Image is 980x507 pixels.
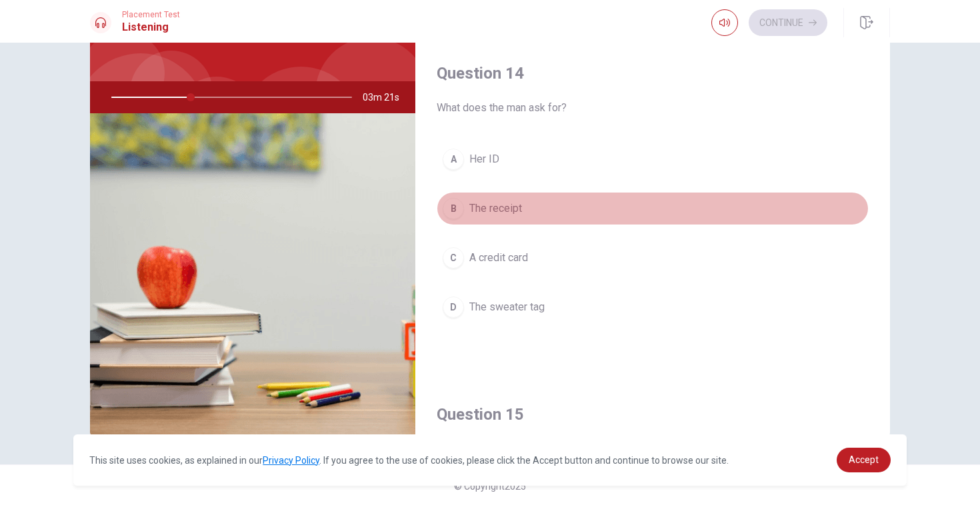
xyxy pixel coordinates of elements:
[437,100,869,116] span: What does the man ask for?
[837,448,891,472] a: dismiss cookie message
[454,481,526,492] span: © Copyright 2025
[849,454,879,465] span: Accept
[443,149,464,170] div: A
[469,299,545,315] span: The sweater tag
[122,19,180,35] h1: Listening
[469,250,528,266] span: A credit card
[443,247,464,268] div: C
[469,201,522,217] span: The receipt
[443,198,464,219] div: B
[90,113,415,438] img: Returning an Item
[469,151,499,167] span: Her ID
[437,241,869,274] button: CA credit card
[263,455,319,466] a: Privacy Policy
[437,192,869,225] button: BThe receipt
[443,296,464,318] div: D
[437,63,869,84] h4: Question 14
[73,434,907,486] div: cookieconsent
[437,290,869,324] button: DThe sweater tag
[122,10,180,19] span: Placement Test
[363,81,410,113] span: 03m 21s
[437,404,869,425] h4: Question 15
[89,455,729,466] span: This site uses cookies, as explained in our . If you agree to the use of cookies, please click th...
[437,143,869,176] button: AHer ID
